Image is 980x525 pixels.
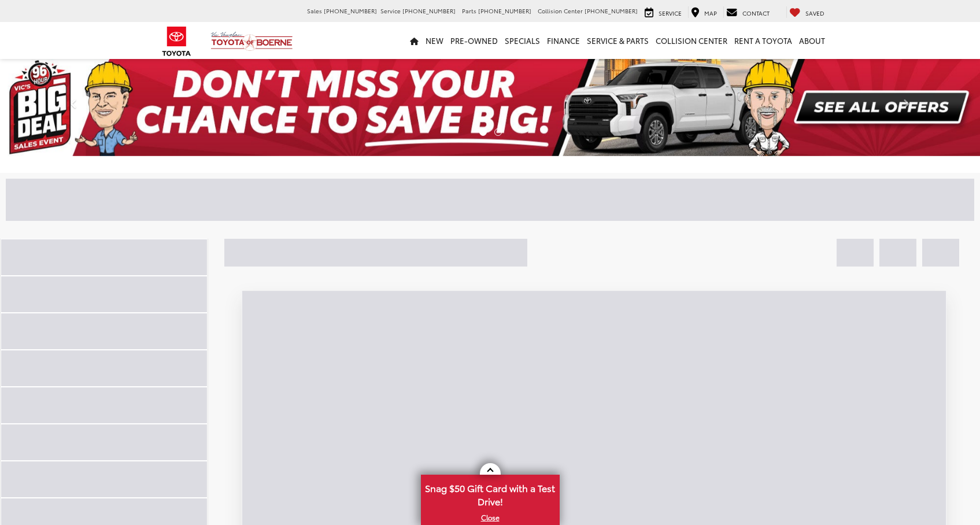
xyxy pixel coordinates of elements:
[786,6,827,18] a: My Saved Vehicles
[538,6,583,15] span: Collision Center
[422,22,447,59] a: New
[478,6,531,15] span: [PHONE_NUMBER]
[652,22,731,59] a: Collision Center
[704,9,717,17] span: Map
[585,6,638,15] span: [PHONE_NUMBER]
[688,6,720,18] a: Map
[155,23,198,60] img: Toyota
[543,22,583,59] a: Finance
[805,9,824,17] span: Saved
[796,22,829,59] a: About
[210,31,293,51] img: Vic Vaughan Toyota of Boerne
[583,22,652,59] a: Service & Parts: Opens in a new tab
[380,6,401,15] span: Service
[406,22,422,59] a: Home
[742,9,770,17] span: Contact
[324,6,377,15] span: [PHONE_NUMBER]
[642,6,685,18] a: Service
[501,22,543,59] a: Specials
[422,476,559,511] span: Snag $50 Gift Card with a Test Drive!
[462,6,476,15] span: Parts
[447,22,501,59] a: Pre-Owned
[731,22,796,59] a: Rent a Toyota
[307,6,322,15] span: Sales
[402,6,456,15] span: [PHONE_NUMBER]
[723,6,772,18] a: Contact
[659,9,682,17] span: Service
